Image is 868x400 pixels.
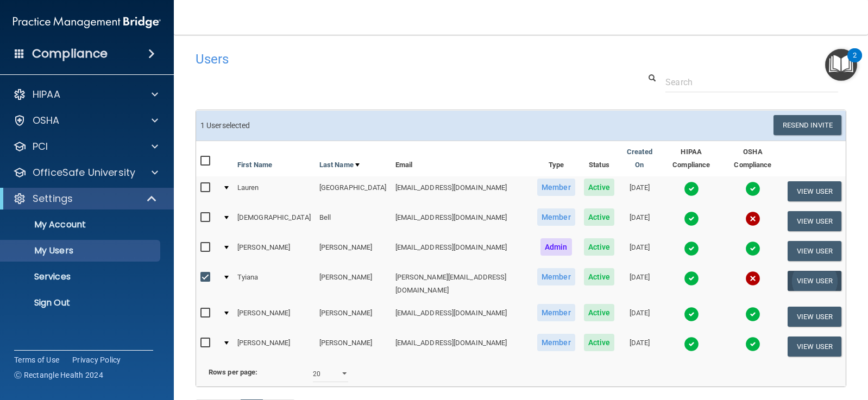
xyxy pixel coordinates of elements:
[537,268,575,285] span: Member
[14,370,103,380] span: Ⓒ Rectangle Health 2024
[580,141,619,176] th: Status
[200,122,513,130] h6: 1 User selected
[14,354,59,365] a: Terms of Use
[745,271,760,286] img: cross.ca9f0e7f.svg
[788,211,841,231] button: View User
[745,211,760,226] img: cross.ca9f0e7f.svg
[7,271,155,282] p: Services
[619,302,660,332] td: [DATE]
[684,336,699,352] img: tick.e7d51cea.svg
[7,245,155,256] p: My Users
[233,302,315,332] td: [PERSON_NAME]
[684,241,699,256] img: tick.e7d51cea.svg
[391,332,533,361] td: [EMAIL_ADDRESS][DOMAIN_NAME]
[32,46,108,61] h4: Compliance
[619,206,660,236] td: [DATE]
[233,206,315,236] td: [DEMOGRAPHIC_DATA]
[315,332,391,361] td: [PERSON_NAME]
[584,304,615,321] span: Active
[788,241,841,261] button: View User
[13,11,161,33] img: PMB logo
[745,181,760,196] img: tick.e7d51cea.svg
[533,141,580,176] th: Type
[315,302,391,332] td: [PERSON_NAME]
[315,236,391,266] td: [PERSON_NAME]
[684,181,699,196] img: tick.e7d51cea.svg
[684,271,699,286] img: tick.e7d51cea.svg
[684,211,699,226] img: tick.e7d51cea.svg
[391,302,533,332] td: [EMAIL_ADDRESS][DOMAIN_NAME]
[619,176,660,206] td: [DATE]
[773,115,841,135] button: Resend Invite
[584,268,615,285] span: Active
[391,176,533,206] td: [EMAIL_ADDRESS][DOMAIN_NAME]
[391,141,533,176] th: Email
[13,192,158,205] a: Settings
[853,55,857,69] div: 2
[33,192,73,205] p: Settings
[391,236,533,266] td: [EMAIL_ADDRESS][DOMAIN_NAME]
[788,336,841,357] button: View User
[623,145,656,172] a: Created On
[7,297,155,308] p: Sign Out
[745,307,760,322] img: tick.e7d51cea.svg
[788,181,841,201] button: View User
[825,49,857,81] button: Open Resource Center, 2 new notifications
[537,208,575,226] span: Member
[661,141,722,176] th: HIPAA Compliance
[665,72,838,92] input: Search
[13,88,158,101] a: HIPAA
[233,176,315,206] td: Lauren
[72,354,121,365] a: Privacy Policy
[788,271,841,291] button: View User
[584,179,615,196] span: Active
[745,336,760,352] img: tick.e7d51cea.svg
[584,334,615,351] span: Active
[619,236,660,266] td: [DATE]
[722,141,783,176] th: OSHA Compliance
[584,238,615,256] span: Active
[33,140,48,153] p: PCI
[537,334,575,351] span: Member
[619,332,660,361] td: [DATE]
[584,208,615,226] span: Active
[13,166,158,179] a: OfficeSafe University
[196,52,568,66] h4: Users
[619,266,660,302] td: [DATE]
[540,238,572,256] span: Admin
[33,88,60,101] p: HIPAA
[537,179,575,196] span: Member
[315,176,391,206] td: [GEOGRAPHIC_DATA]
[33,166,135,179] p: OfficeSafe University
[233,236,315,266] td: [PERSON_NAME]
[391,266,533,302] td: [PERSON_NAME][EMAIL_ADDRESS][DOMAIN_NAME]
[788,307,841,327] button: View User
[7,219,155,230] p: My Account
[745,241,760,256] img: tick.e7d51cea.svg
[315,206,391,236] td: Bell
[33,114,60,127] p: OSHA
[537,304,575,321] span: Member
[315,266,391,302] td: [PERSON_NAME]
[237,158,272,172] a: First Name
[13,140,158,153] a: PCI
[319,158,360,172] a: Last Name
[684,307,699,322] img: tick.e7d51cea.svg
[391,206,533,236] td: [EMAIL_ADDRESS][DOMAIN_NAME]
[233,266,315,302] td: Tyiana
[233,332,315,361] td: [PERSON_NAME]
[13,114,158,127] a: OSHA
[209,368,257,376] b: Rows per page:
